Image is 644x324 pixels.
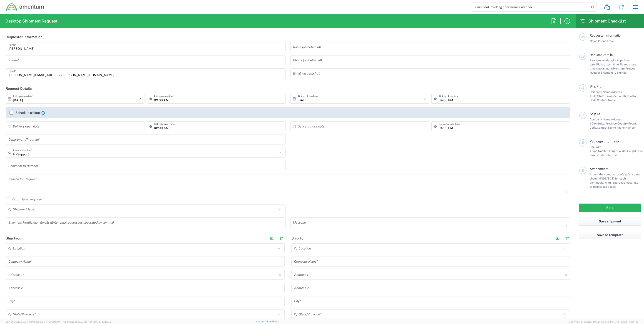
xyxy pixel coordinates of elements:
span: Client: 2025.20.0-8b113f4 [63,320,111,323]
span: Phone, [598,39,607,43]
span: Number, [598,149,609,153]
span: Type, [591,149,598,153]
span: State/Province, [597,94,617,98]
span: Package 1: [590,145,601,153]
button: Rate [579,204,641,212]
span: Company Name, [590,118,611,121]
label: Schedule pickup [10,111,40,115]
span: Shipment ID Number [601,71,628,74]
span: Attach the manufacturer’s safety data sheet (MSDS/SDS) for each commodity with hazardous material... [590,173,640,188]
span: Width, [619,149,627,153]
span: City, [592,122,597,125]
i: × [139,95,142,102]
h2: Ship From [6,236,22,241]
span: Company Name, [590,90,611,94]
h2: Desktop Shipment Request [5,18,57,24]
span: Department/Program, [596,67,625,70]
span: Pickup open date, [590,59,613,62]
h2: Shipment Checklist [580,18,626,24]
span: Contact Name [597,98,616,102]
a: Support [256,320,267,323]
h2: Request Details [6,86,32,91]
span: Ship To [590,112,600,116]
h2: Requester Information [6,35,42,39]
span: Email [607,39,614,43]
span: Length, [609,149,619,153]
span: Country, [617,94,628,98]
span: Height, [627,149,637,153]
span: [DATE] 09:51:04 [43,320,61,323]
a: Feedback [267,320,279,323]
label: Return label required [6,197,42,201]
span: State/Province, [597,122,617,125]
span: Name, [590,39,598,43]
button: Save shipment [579,217,641,226]
span: Requester Information [590,34,622,37]
input: Shipment, tracking or reference number [472,3,589,11]
span: Country, [617,122,628,125]
img: dyncorp [5,3,44,11]
span: Contact Name, [597,126,617,129]
span: City, [592,94,597,98]
span: [DATE] 10:16:38 [93,320,111,323]
span: Attachments [590,167,608,171]
h2: Ship To [291,236,303,241]
span: Request Details [590,53,613,57]
button: Save as template [579,231,641,239]
span: Copyright © [DATE]-[DATE] Agistix Inc., All Rights Reserved [569,320,639,324]
span: Ship From [590,85,604,88]
span: Phone Number [617,126,636,129]
span: Server: 2025.20.0-710e05ee653 [5,320,61,323]
span: Package Information [590,140,621,143]
i: × [424,95,426,102]
span: Pickup open time, [596,63,619,66]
